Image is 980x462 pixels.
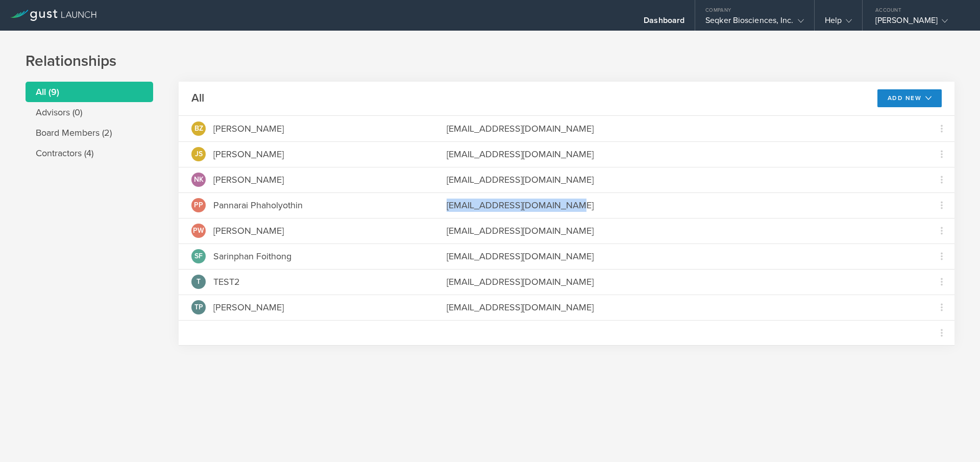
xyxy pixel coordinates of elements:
span: TP [194,304,203,311]
div: [PERSON_NAME] [213,301,284,314]
span: JS [195,151,203,158]
div: Sarinphan Foithong [213,250,291,263]
div: [PERSON_NAME] [213,224,284,237]
span: PP [194,202,203,209]
div: [EMAIL_ADDRESS][DOMAIN_NAME] [447,148,916,161]
span: BZ [194,125,203,132]
li: Contractors (4) [26,143,153,163]
div: [EMAIL_ADDRESS][DOMAIN_NAME] [447,275,916,288]
div: [PERSON_NAME] [875,15,962,31]
div: Pannarai Phaholyothin [213,199,303,212]
button: Add New [877,89,942,107]
span: SF [194,253,203,260]
li: All (9) [26,82,153,102]
li: Advisors (0) [26,102,153,123]
div: Help [825,15,852,31]
div: Dashboard [644,15,684,31]
div: [EMAIL_ADDRESS][DOMAIN_NAME] [447,122,916,135]
li: Board Members (2) [26,123,153,143]
div: TEST2 [213,275,240,288]
h2: All [191,91,204,106]
span: PW [193,227,204,234]
div: [EMAIL_ADDRESS][DOMAIN_NAME] [447,301,916,314]
div: [EMAIL_ADDRESS][DOMAIN_NAME] [447,199,916,212]
div: [PERSON_NAME] [213,122,284,135]
div: Seqker Biosciences, Inc. [705,15,803,31]
div: [PERSON_NAME] [213,148,284,161]
div: [EMAIL_ADDRESS][DOMAIN_NAME] [447,173,916,186]
span: T [197,278,201,285]
div: [PERSON_NAME] [213,173,284,186]
div: [EMAIL_ADDRESS][DOMAIN_NAME] [447,250,916,263]
div: [EMAIL_ADDRESS][DOMAIN_NAME] [447,224,916,237]
h1: Relationships [26,51,954,71]
span: NK [194,176,204,183]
